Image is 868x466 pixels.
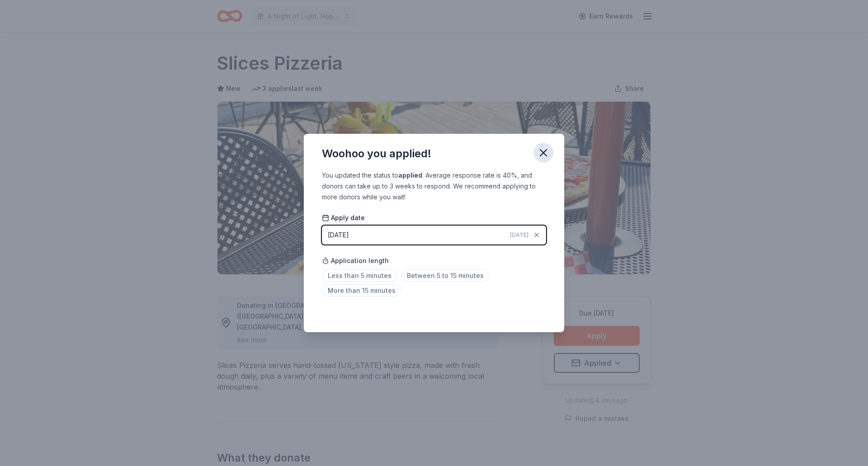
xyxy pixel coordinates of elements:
[328,230,349,240] div: [DATE]
[322,226,546,245] button: [DATE][DATE]
[322,269,397,282] span: Less than 5 minutes
[322,170,546,202] div: You updated the status to . Average response rate is 40%, and donors can take up to 3 weeks to re...
[322,146,431,161] div: Woohoo you applied!
[398,171,422,179] b: applied
[322,284,401,297] span: More than 15 minutes
[401,269,490,282] span: Between 5 to 15 minutes
[322,213,365,222] span: Apply date
[510,231,528,239] span: [DATE]
[322,255,389,266] span: Application length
